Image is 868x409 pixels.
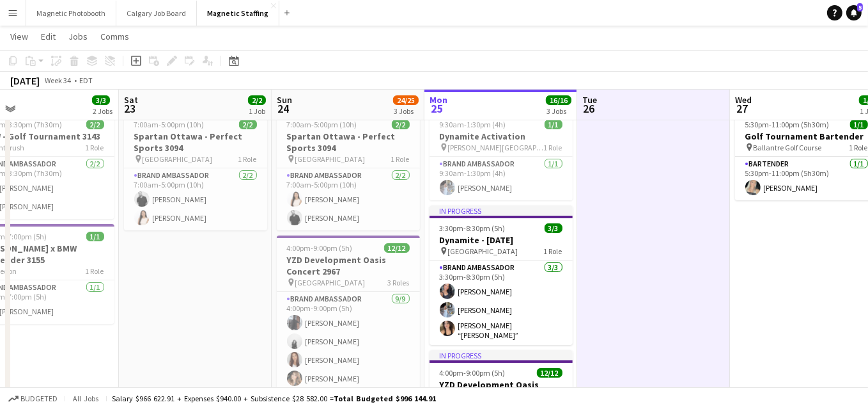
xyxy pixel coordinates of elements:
span: Total Budgeted $996 144.91 [334,394,436,403]
a: Edit [36,28,61,45]
span: View [10,31,28,42]
div: EDT [79,76,93,85]
div: Salary $966 622.91 + Expenses $940.00 + Subsistence $28 582.00 = [112,394,436,403]
button: Magnetic Photobooth [26,1,116,26]
a: Jobs [63,28,93,45]
div: [DATE] [10,74,40,87]
button: Calgary Job Board [116,1,197,26]
span: All jobs [70,394,101,403]
span: Edit [41,31,56,42]
a: Comms [95,28,134,45]
button: Magnetic Staffing [197,1,279,26]
button: Budgeted [6,392,59,406]
span: Jobs [68,31,88,42]
span: Comms [100,31,129,42]
span: Budgeted [20,394,58,403]
span: 5 [857,3,863,12]
a: 5 [846,5,862,20]
a: View [5,28,33,45]
span: Week 34 [42,76,74,85]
